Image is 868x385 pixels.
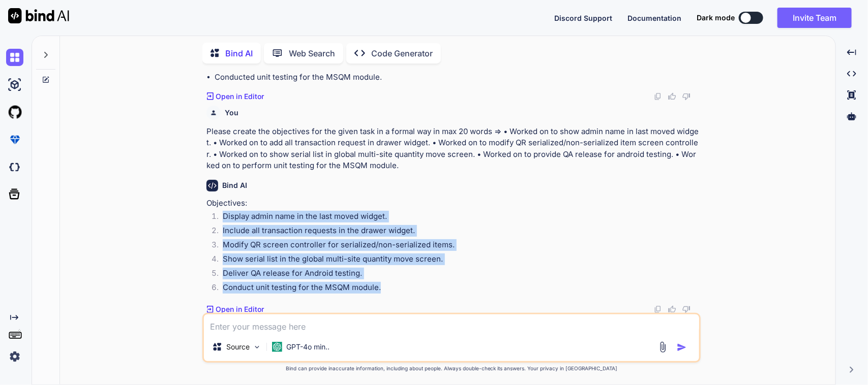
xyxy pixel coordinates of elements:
li: Conducted unit testing for the MSQM module. [215,72,699,83]
img: copy [654,92,662,101]
button: Discord Support [554,13,612,23]
img: copy [654,305,662,313]
img: premium [6,131,23,148]
p: Open in Editor [216,91,264,102]
img: like [668,92,676,101]
img: Pick Models [253,343,261,351]
img: icon [677,342,687,352]
li: Display admin name in the last moved widget. [215,211,699,225]
img: attachment [657,341,669,353]
h6: Bind AI [222,180,247,190]
img: githubLight [6,104,23,121]
img: chat [6,49,23,66]
img: darkCloudIdeIcon [6,158,23,176]
li: Include all transaction requests in the drawer widget. [215,225,699,239]
p: Open in Editor [216,304,264,314]
img: settings [6,348,23,365]
p: Objectives: [206,198,699,209]
p: Please create the objectives for the given task in a formal way in max 20 words => • Worked on to... [206,126,699,172]
p: Bind can provide inaccurate information, including about people. Always double-check its answers.... [202,365,701,372]
img: ai-studio [6,76,23,93]
img: GPT-4o mini [272,342,282,352]
span: Discord Support [554,14,612,22]
img: Bind AI [8,8,69,23]
img: like [668,305,676,313]
li: Conduct unit testing for the MSQM module. [215,282,699,296]
button: Documentation [627,13,681,23]
span: Documentation [627,14,681,22]
h6: You [225,108,238,118]
p: GPT-4o min.. [286,342,330,352]
li: Modify QR screen controller for serialized/non-serialized items. [215,239,699,253]
img: dislike [682,305,691,313]
li: Show serial list in the global multi-site quantity move screen. [215,253,699,268]
img: dislike [682,92,691,101]
li: Deliver QA release for Android testing. [215,268,699,282]
p: Source [226,342,250,352]
p: Bind AI [225,47,253,59]
p: Web Search [289,47,335,59]
span: Dark mode [697,13,735,23]
button: Invite Team [777,8,852,28]
p: Code Generator [371,47,433,59]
